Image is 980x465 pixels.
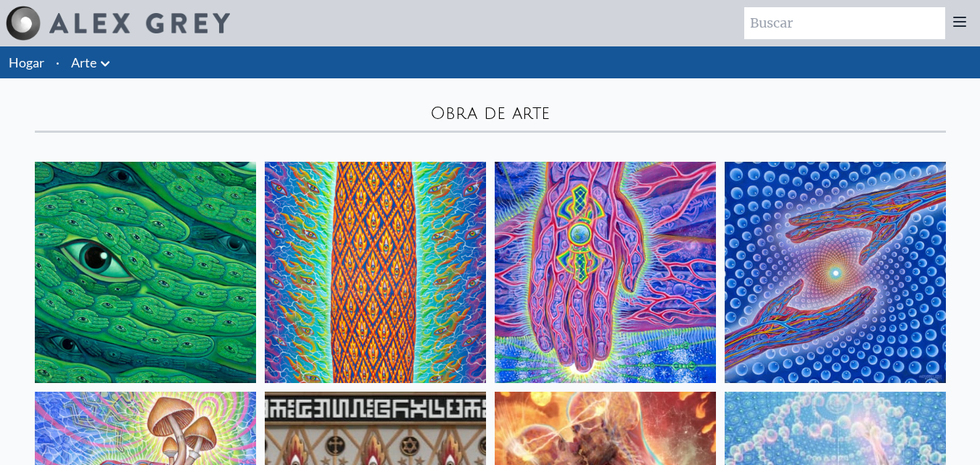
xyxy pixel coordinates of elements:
font: · [56,54,59,70]
a: Hogar [9,54,44,70]
a: Arte [71,52,96,73]
input: Buscar [744,7,945,39]
font: Arte [71,54,96,70]
font: Obra de arte [430,104,550,123]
